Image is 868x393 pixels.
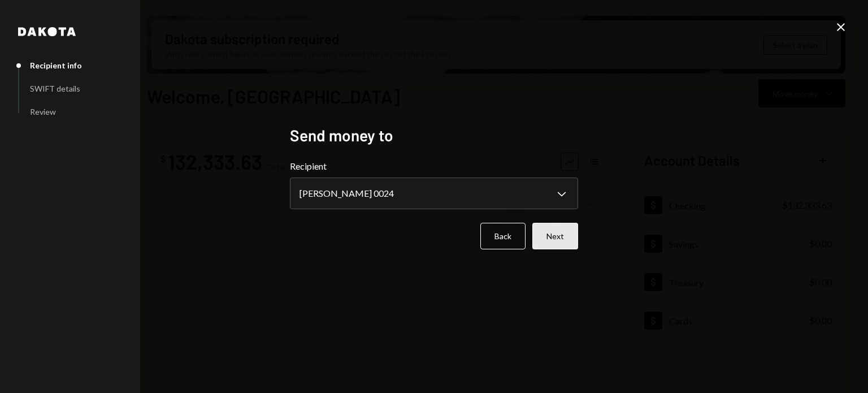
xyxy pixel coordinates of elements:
div: Recipient info [30,61,82,70]
div: Review [30,107,56,116]
button: Recipient [290,178,578,209]
label: Recipient [290,159,578,173]
div: SWIFT details [30,84,80,93]
h2: Send money to [290,124,578,146]
button: Back [480,223,526,249]
button: Next [532,223,578,249]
